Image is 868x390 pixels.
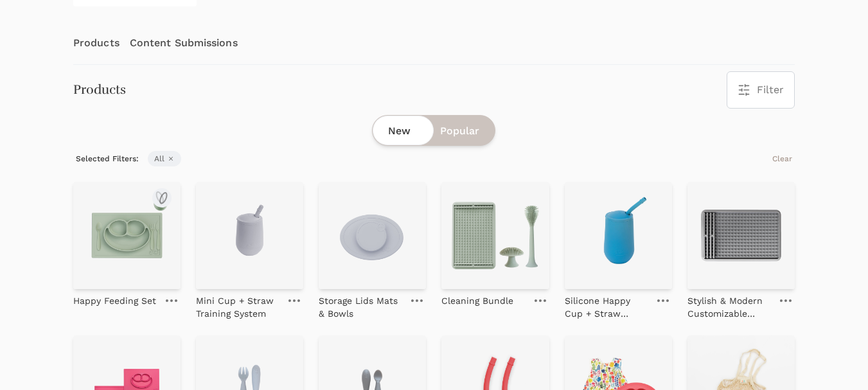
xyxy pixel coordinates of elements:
p: Happy Feeding Set [73,294,156,307]
p: Mini Cup + Straw Training System [196,294,280,320]
img: Cleaning Bundle [441,182,549,289]
img: Storage Lids Mats & Bowls [319,182,426,289]
a: Silicone Happy Cup + Straw System [565,289,649,320]
span: Filter [757,82,784,98]
p: Storage Lids Mats & Bowls [319,294,403,320]
p: Stylish & Modern Customizable Silicone Drying Rack [687,294,772,320]
p: Silicone Happy Cup + Straw System [565,294,649,320]
a: Cleaning Bundle [441,289,513,307]
a: Mini Cup + Straw Training System [196,289,280,320]
a: Storage Lids Mats & Bowls [319,289,403,320]
a: Content Submissions [130,22,238,64]
button: Filter [727,72,794,108]
a: Products [73,22,120,64]
img: Silicone Happy Cup + Straw System [565,182,672,289]
p: Cleaning Bundle [441,294,513,307]
a: Happy Feeding Set [73,289,156,307]
span: New [388,123,411,139]
span: All [148,151,181,166]
h3: Products [73,81,126,99]
span: Popular [440,123,479,139]
img: Mini Cup + Straw Training System [196,182,303,289]
button: Clear [770,151,795,166]
img: Happy Feeding Set [73,182,181,289]
span: Selected Filters: [73,151,141,166]
img: Stylish & Modern Customizable Silicone Drying Rack [687,182,795,289]
a: Stylish & Modern Customizable Silicone Drying Rack [687,289,772,320]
